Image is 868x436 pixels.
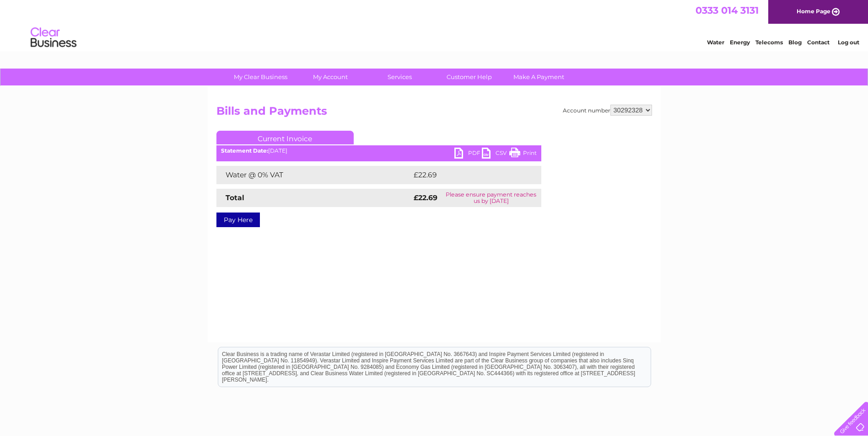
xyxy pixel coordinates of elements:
a: Energy [730,39,750,46]
a: Pay Here [216,213,260,227]
td: Please ensure payment reaches us by [DATE] [441,189,541,207]
a: Water [707,39,724,46]
div: Clear Business is a trading name of Verastar Limited (registered in [GEOGRAPHIC_DATA] No. 3667643... [218,5,651,44]
a: Print [509,148,537,161]
a: 0333 014 3131 [695,5,759,16]
a: PDF [454,148,482,161]
a: Blog [788,39,802,46]
div: Account number [563,105,652,116]
img: logo.png [30,24,77,52]
b: Statement Date: [221,147,268,154]
div: [DATE] [216,148,541,154]
a: My Account [292,69,368,85]
strong: Total [226,193,244,202]
a: Services [362,69,437,85]
td: £22.69 [411,166,523,184]
a: Make A Payment [501,69,577,85]
a: Customer Help [431,69,507,85]
a: CSV [482,148,509,161]
strong: £22.69 [414,193,437,202]
td: Water @ 0% VAT [216,166,411,184]
a: Telecoms [755,39,783,46]
a: Current Invoice [216,131,354,144]
a: Log out [838,39,859,46]
h2: Bills and Payments [216,105,652,122]
a: Contact [807,39,830,46]
a: My Clear Business [223,69,298,85]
